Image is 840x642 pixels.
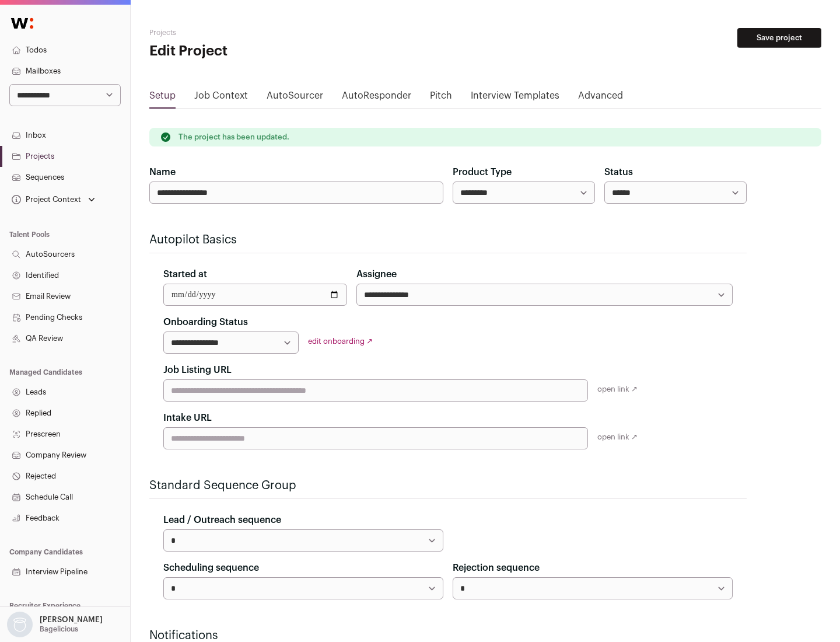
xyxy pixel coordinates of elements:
h1: Edit Project [149,42,373,61]
p: The project has been updated. [178,132,289,142]
label: Intake URL [163,411,212,425]
label: Job Listing URL [163,363,232,377]
a: Job Context [194,89,248,107]
a: Interview Templates [471,89,559,107]
a: AutoSourcer [267,89,323,107]
div: Project Context [9,195,81,204]
label: Rejection sequence [453,561,540,575]
img: Wellfound [5,12,40,35]
a: Advanced [578,89,623,107]
label: Name [149,165,176,179]
label: Assignee [356,267,397,281]
button: Save project [737,28,821,48]
label: Onboarding Status [163,315,248,329]
label: Started at [163,267,207,281]
label: Scheduling sequence [163,561,259,575]
button: Open dropdown [9,191,97,208]
p: Bagelicious [40,624,78,634]
label: Lead / Outreach sequence [163,513,281,527]
label: Product Type [453,165,512,179]
a: edit onboarding ↗ [308,337,373,345]
h2: Projects [149,28,373,37]
h2: Standard Sequence Group [149,477,747,494]
img: nopic.png [7,612,33,637]
h2: Autopilot Basics [149,232,747,248]
label: Status [604,165,633,179]
a: Setup [149,89,176,107]
a: AutoResponder [342,89,411,107]
a: Pitch [430,89,452,107]
p: [PERSON_NAME] [40,615,103,624]
button: Open dropdown [5,612,105,637]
